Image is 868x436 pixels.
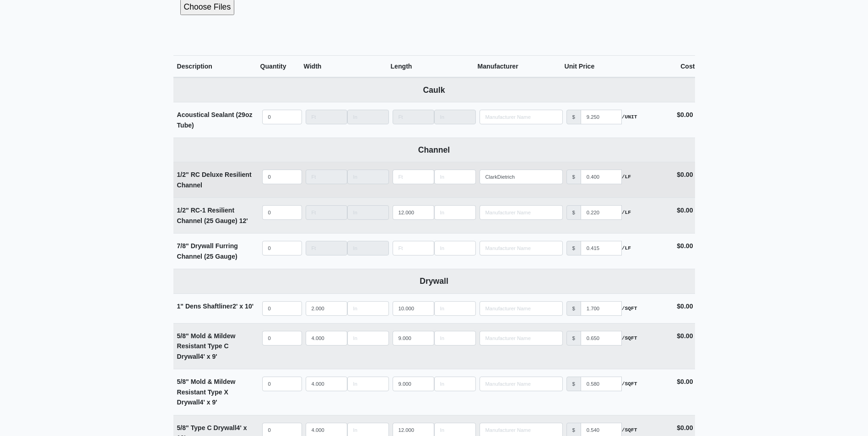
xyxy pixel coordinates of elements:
[622,426,637,434] strong: /SQFT
[239,303,243,310] span: x
[566,110,581,124] div: $
[306,331,347,346] input: Length
[262,205,302,220] input: quantity
[420,276,448,286] b: Drywall
[212,399,217,406] span: 9'
[480,110,563,124] input: Search
[237,424,242,431] span: 4'
[434,301,476,316] input: Length
[622,304,637,313] strong: /SQFT
[177,111,253,129] strong: Acoustical Sealant (29oz Tube)
[480,301,563,316] input: Search
[677,303,693,310] strong: $0.00
[177,242,238,260] strong: 7/8" Drywall Furring Channel (25 Gauge)
[262,110,302,124] input: quantity
[262,331,302,346] input: quantity
[622,334,637,342] strong: /SQFT
[434,205,476,220] input: Length
[347,110,389,124] input: Length
[200,353,205,360] span: 4'
[622,173,631,181] strong: /LF
[232,303,237,310] span: 2'
[391,55,478,78] th: Length
[622,208,631,217] strong: /LF
[677,242,693,250] strong: $0.00
[347,301,389,316] input: Length
[480,331,563,346] input: Search
[306,110,347,124] input: Length
[581,110,622,124] input: manufacturer
[393,241,434,255] input: Length
[622,113,637,121] strong: /UNIT
[622,380,637,388] strong: /SQFT
[393,110,434,124] input: Length
[565,55,652,78] th: Unit Price
[207,399,210,406] span: x
[262,301,302,316] input: quantity
[418,145,450,154] b: Channel
[306,205,347,220] input: Length
[566,301,581,316] div: $
[677,424,693,431] strong: $0.00
[393,170,434,184] input: Length
[566,205,581,220] div: $
[177,332,236,360] strong: 5/8" Mold & Mildew Resistant Type C Drywall
[566,170,581,184] div: $
[239,217,248,224] span: 12'
[177,378,236,406] strong: 5/8" Mold & Mildew Resistant Type X Drywall
[347,205,389,220] input: Length
[478,55,565,78] th: Manufacturer
[393,377,434,391] input: Length
[347,377,389,391] input: Length
[177,171,252,189] strong: 1/2" RC Deluxe Resilient Channel
[434,331,476,346] input: Length
[434,110,476,124] input: Length
[652,55,695,78] th: Cost
[677,111,693,118] strong: $0.00
[480,241,563,255] input: Search
[677,378,693,385] strong: $0.00
[566,331,581,346] div: $
[347,331,389,346] input: Length
[581,241,622,255] input: manufacturer
[243,424,247,431] span: x
[434,377,476,391] input: Length
[262,170,302,184] input: quantity
[393,331,434,346] input: Length
[434,241,476,255] input: Length
[581,377,622,391] input: manufacturer
[177,207,248,224] strong: 1/2" RC-1 Resilient Channel (25 Gauge)
[423,85,445,95] b: Caulk
[581,205,622,220] input: manufacturer
[200,399,205,406] span: 4'
[393,205,434,220] input: Length
[207,353,210,360] span: x
[566,377,581,391] div: $
[212,353,217,360] span: 9'
[304,55,391,78] th: Width
[347,241,389,255] input: Length
[262,377,302,391] input: quantity
[177,63,212,70] span: Description
[480,377,563,391] input: Search
[306,241,347,255] input: Length
[306,301,347,316] input: Length
[581,331,622,346] input: manufacturer
[347,170,389,184] input: Length
[177,303,254,310] strong: 1" Dens Shaftliner
[566,241,581,255] div: $
[677,332,693,340] strong: $0.00
[393,301,434,316] input: Length
[260,55,304,78] th: Quantity
[480,170,563,184] input: Search
[306,170,347,184] input: Length
[434,170,476,184] input: Length
[262,241,302,255] input: quantity
[480,205,563,220] input: Search
[245,303,253,310] span: 10'
[581,170,622,184] input: manufacturer
[306,377,347,391] input: Length
[677,207,693,214] strong: $0.00
[677,171,693,178] strong: $0.00
[622,244,631,252] strong: /LF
